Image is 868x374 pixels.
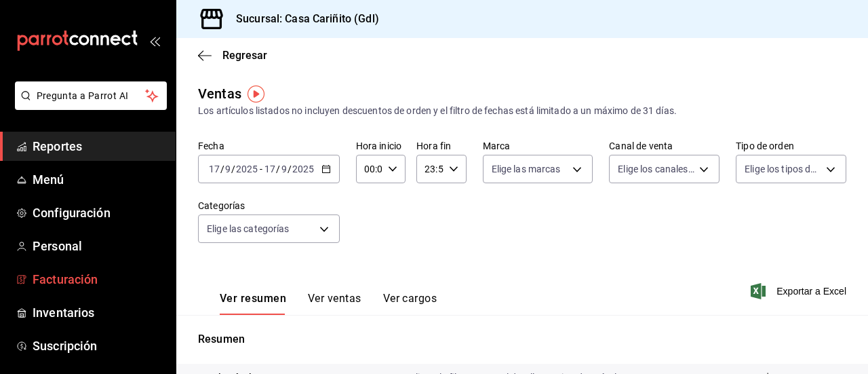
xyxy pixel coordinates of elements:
p: Resumen [198,331,846,348]
span: - [260,164,262,174]
span: Elige las marcas [492,162,561,176]
a: Pregunta a Parrot AI [9,98,167,113]
label: Marca [483,141,593,151]
div: Los artículos listados no incluyen descuentos de orden y el filtro de fechas está limitado a un m... [198,104,846,118]
span: Inventarios [33,303,165,322]
img: Tooltip marker [248,86,264,102]
label: Hora inicio [356,141,406,151]
input: -- [264,164,276,174]
span: Facturación [33,270,165,288]
button: Regresar [198,49,267,62]
input: -- [208,164,220,174]
span: Pregunta a Parrot AI [37,89,146,103]
button: Ver ventas [308,292,361,315]
label: Tipo de orden [736,141,846,151]
label: Hora fin [416,141,466,151]
span: Reportes [33,137,165,155]
span: / [231,164,235,174]
label: Fecha [198,141,340,151]
span: / [288,164,292,174]
input: ---- [292,164,315,174]
div: Ventas [198,83,241,104]
button: Ver resumen [220,292,286,315]
span: Elige las categorías [207,222,290,236]
input: -- [281,164,288,174]
h3: Sucursal: Casa Cariñito (Gdl) [225,11,379,27]
span: Configuración [33,204,165,222]
button: Ver cargos [383,292,437,315]
div: navigation tabs [220,292,437,315]
span: Menú [33,170,165,189]
button: Pregunta a Parrot AI [15,81,167,110]
span: Elige los canales de venta [618,162,694,176]
button: Exportar a Excel [753,283,846,299]
span: Personal [33,237,165,255]
label: Canal de venta [609,141,719,151]
span: Elige los tipos de orden [745,162,821,176]
label: Categorías [198,201,340,210]
input: ---- [235,164,258,174]
span: / [220,164,224,174]
input: -- [224,164,231,174]
span: Suscripción [33,337,165,355]
span: / [276,164,280,174]
button: open_drawer_menu [149,35,160,46]
span: Regresar [222,49,267,62]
